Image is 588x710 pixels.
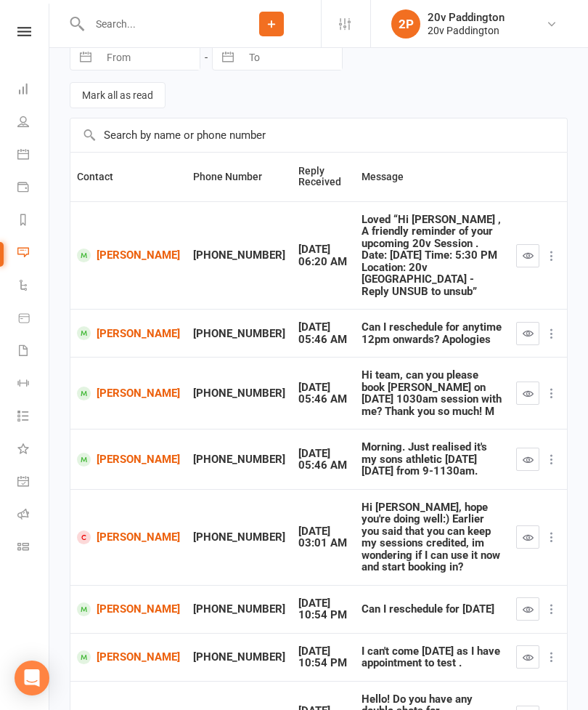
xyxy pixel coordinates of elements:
[17,172,50,205] a: Payments
[362,441,503,477] div: Morning. Just realised it's my sons athletic [DATE] [DATE] from 9-1130am.
[391,9,420,39] div: 2P
[77,453,180,467] a: [PERSON_NAME]
[193,249,285,262] div: [PHONE_NUMBER]
[193,651,285,663] div: [PHONE_NUMBER]
[362,321,503,345] div: Can I reschedule for anytime 12pm onwards? Apologies
[362,603,503,616] div: Can I reschedule for [DATE]
[15,661,49,695] div: Open Intercom Messenger
[85,14,222,34] input: Search...
[298,537,348,549] div: 03:01 AM
[77,326,180,340] a: [PERSON_NAME]
[17,303,50,336] a: Product Sales
[362,214,503,298] div: Loved “Hi [PERSON_NAME] , A friendly reminder of your upcoming 20v Session . Date: [DATE] Time: 5...
[187,153,292,201] th: Phone Number
[298,243,348,256] div: [DATE]
[193,387,285,400] div: [PHONE_NUMBER]
[17,140,50,172] a: Calendar
[77,387,180,400] a: [PERSON_NAME]
[17,467,50,499] a: General attendance kiosk mode
[428,24,505,37] div: 20v Paddington
[77,531,180,544] a: [PERSON_NAME]
[298,393,348,406] div: 05:46 AM
[70,82,166,108] button: Mark all as read
[298,645,348,658] div: [DATE]
[355,153,510,201] th: Message
[362,369,503,417] div: Hi team, can you please book [PERSON_NAME] on [DATE] 1030am session with me? Thank you so much! M
[298,459,348,472] div: 05:46 AM
[193,453,285,466] div: [PHONE_NUMBER]
[298,597,348,610] div: [DATE]
[298,525,348,538] div: [DATE]
[298,448,348,460] div: [DATE]
[193,328,285,340] div: [PHONE_NUMBER]
[298,382,348,394] div: [DATE]
[77,650,180,664] a: [PERSON_NAME]
[17,434,50,467] a: What's New
[77,249,180,262] a: [PERSON_NAME]
[99,45,200,70] input: From
[362,501,503,573] div: Hi [PERSON_NAME], hope you're doing well:) Earlier you said that you can keep my sessions credite...
[17,532,50,565] a: Class kiosk mode
[298,657,348,669] div: 10:54 PM
[362,645,503,669] div: I can't come [DATE] as I have appointment to test .
[193,531,285,544] div: [PHONE_NUMBER]
[77,602,180,616] a: [PERSON_NAME]
[17,107,50,140] a: People
[17,205,50,238] a: Reports
[17,499,50,532] a: Roll call kiosk mode
[70,118,567,152] input: Search by name or phone number
[292,153,355,201] th: Reply Received
[298,256,348,268] div: 06:20 AM
[17,74,50,107] a: Dashboard
[193,603,285,616] div: [PHONE_NUMBER]
[298,334,348,346] div: 05:46 AM
[298,321,348,334] div: [DATE]
[298,609,348,621] div: 10:54 PM
[428,11,505,24] div: 20v Paddington
[241,45,342,70] input: To
[70,153,187,201] th: Contact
